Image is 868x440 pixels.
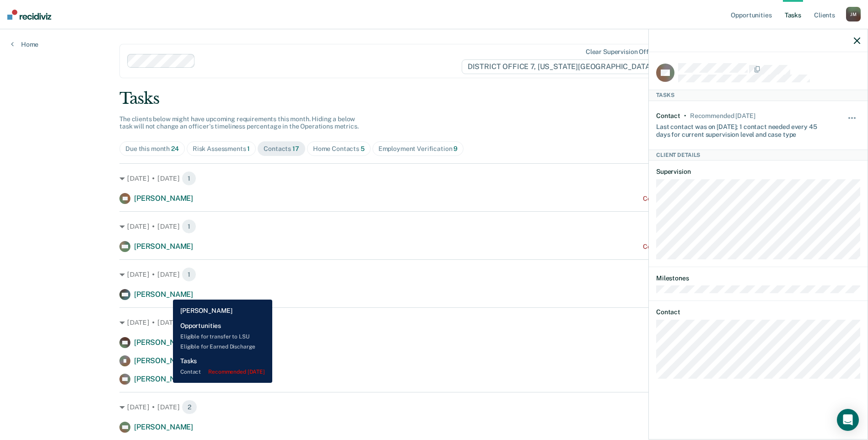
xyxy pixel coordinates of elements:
[182,315,198,330] span: 3
[649,150,868,161] div: Client Details
[134,356,193,365] span: [PERSON_NAME]
[462,59,665,74] span: DISTRICT OFFICE 7, [US_STATE][GEOGRAPHIC_DATA]
[684,112,686,120] div: •
[656,112,680,120] div: Contact
[134,194,193,203] span: [PERSON_NAME]
[119,219,749,234] div: [DATE] • [DATE]
[649,90,868,101] div: Tasks
[453,145,458,152] span: 9
[182,267,196,282] span: 1
[7,10,51,20] img: Recidiviz
[656,308,860,316] dt: Contact
[134,375,193,383] span: [PERSON_NAME]
[134,423,193,431] span: [PERSON_NAME]
[643,243,749,251] div: Contact recommended a month ago
[119,400,749,414] div: [DATE] • [DATE]
[846,7,861,21] div: J M
[690,112,755,120] div: Recommended in 6 days
[11,40,38,48] a: Home
[247,145,250,152] span: 1
[119,315,749,330] div: [DATE] • [DATE]
[182,219,196,234] span: 1
[643,195,749,203] div: Contact recommended a month ago
[119,115,359,130] span: The clients below might have upcoming requirements this month. Hiding a below task will not chang...
[313,145,365,153] div: Home Contacts
[134,290,193,299] span: [PERSON_NAME]
[119,89,749,108] div: Tasks
[171,145,179,152] span: 24
[134,242,193,251] span: [PERSON_NAME]
[134,338,193,347] span: [PERSON_NAME]
[837,409,859,431] div: Open Intercom Messenger
[656,274,860,282] dt: Milestones
[586,48,663,56] div: Clear supervision officers
[182,400,197,414] span: 2
[119,267,749,282] div: [DATE] • [DATE]
[361,145,365,152] span: 5
[656,168,860,176] dt: Supervision
[119,171,749,186] div: [DATE] • [DATE]
[264,145,299,153] div: Contacts
[656,119,826,139] div: Last contact was on [DATE]; 1 contact needed every 45 days for current supervision level and case...
[125,145,179,153] div: Due this month
[292,145,299,152] span: 17
[182,171,196,186] span: 1
[193,145,250,153] div: Risk Assessments
[378,145,458,153] div: Employment Verification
